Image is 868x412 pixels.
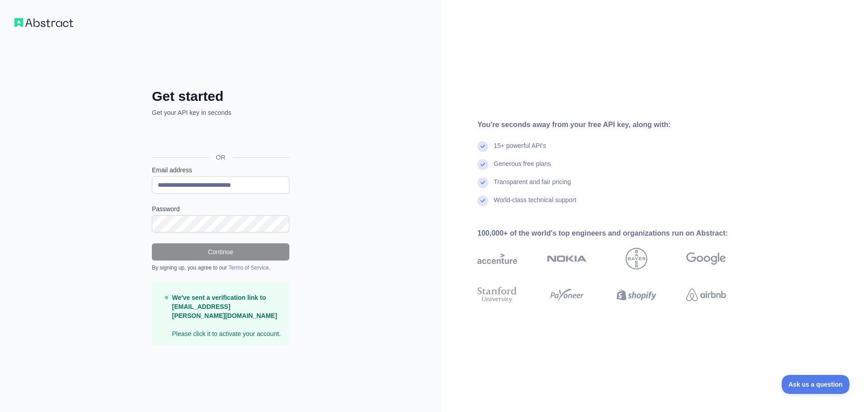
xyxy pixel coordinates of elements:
[477,248,517,270] img: accenture
[494,141,546,159] div: 15+ powerful API's
[152,264,289,271] div: By signing up, you agree to our .
[477,159,488,170] img: check mark
[152,243,289,260] button: Continue
[14,18,73,27] img: Workflow
[477,177,488,188] img: check mark
[477,228,755,239] div: 100,000+ of the world's top engineers and organizations run on Abstract:
[494,159,551,177] div: Generous free plans
[477,141,488,152] img: check mark
[782,375,850,394] iframe: Toggle Customer Support
[477,285,517,305] img: stanford university
[152,108,289,117] p: Get your API key in seconds
[152,204,289,213] label: Password
[477,119,755,130] div: You're seconds away from your free API key, along with:
[494,195,576,213] div: World-class technical support
[547,248,587,270] img: nokia
[152,88,289,104] h2: Get started
[147,127,292,147] iframe: Schaltfläche „Über Google anmelden“
[617,285,656,305] img: shopify
[626,248,647,270] img: bayer
[477,195,488,206] img: check mark
[547,285,587,305] img: payoneer
[172,294,278,319] strong: We've sent a verification link to [EMAIL_ADDRESS][PERSON_NAME][DOMAIN_NAME]
[228,265,269,271] a: Terms of Service
[209,153,233,162] span: OR
[686,285,726,305] img: airbnb
[686,248,726,270] img: google
[152,166,289,175] label: Email address
[172,293,283,338] p: Please click it to activate your account.
[494,177,571,195] div: Transparent and fair pricing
